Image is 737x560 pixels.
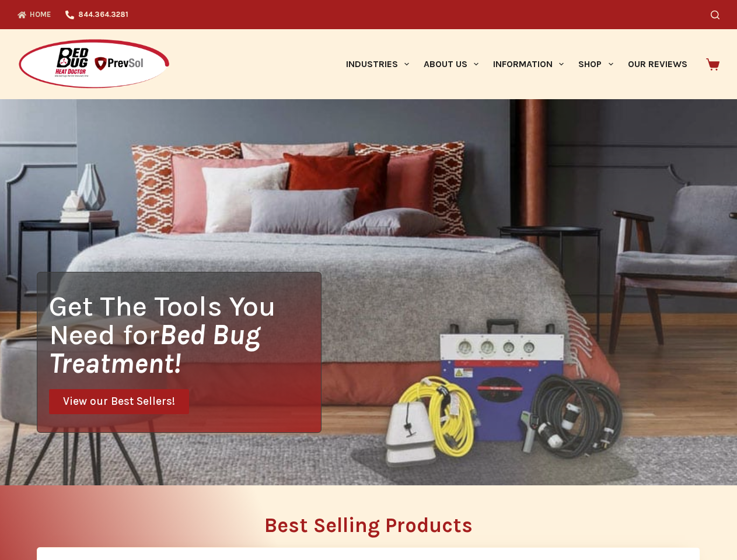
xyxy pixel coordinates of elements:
i: Bed Bug Treatment! [49,318,260,380]
a: Our Reviews [620,29,694,99]
img: Prevsol/Bed Bug Heat Doctor [18,38,170,90]
a: About Us [416,29,485,99]
a: Shop [571,29,620,99]
h1: Get The Tools You Need for [49,292,321,377]
h2: Best Selling Products [37,515,700,535]
nav: Primary [338,29,694,99]
a: Information [486,29,571,99]
button: Search [711,10,719,19]
span: View our Best Sellers! [63,396,175,407]
a: View our Best Sellers! [49,389,189,414]
button: Open LiveChat chat widget [9,5,44,40]
a: Industries [338,29,416,99]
